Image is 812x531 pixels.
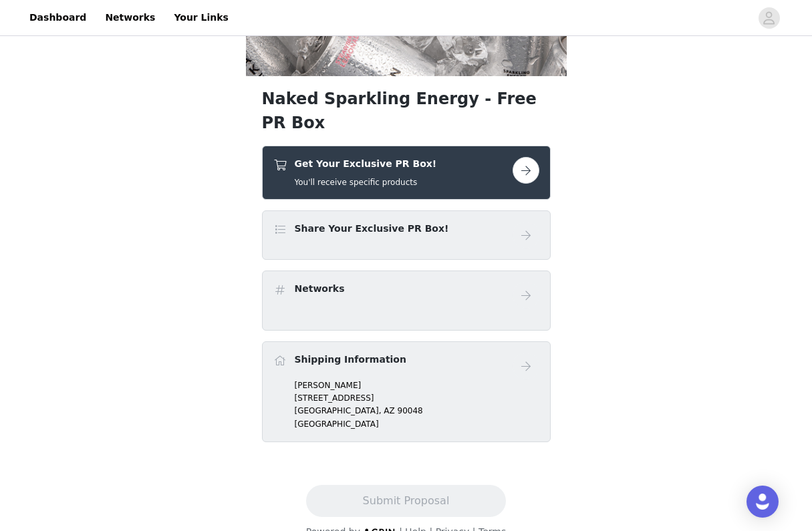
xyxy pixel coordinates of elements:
[398,406,423,415] span: 90048
[262,87,551,135] h1: Naked Sparkling Energy - Free PR Box
[295,353,406,367] h4: Shipping Information
[306,485,506,517] button: Submit Proposal
[747,486,779,518] div: Open Intercom Messenger
[763,7,775,29] div: avatar
[97,3,163,33] a: Networks
[21,3,94,33] a: Dashboard
[295,176,437,188] h5: You'll receive specific products
[262,146,551,200] div: Get Your Exclusive PR Box!
[295,406,382,415] span: [GEOGRAPHIC_DATA],
[262,210,551,260] div: Share Your Exclusive PR Box!
[262,341,551,442] div: Shipping Information
[166,3,237,33] a: Your Links
[295,222,449,236] h4: Share Your Exclusive PR Box!
[295,282,345,296] h4: Networks
[295,392,539,404] p: [STREET_ADDRESS]
[295,418,539,430] p: [GEOGRAPHIC_DATA]
[295,379,539,391] p: [PERSON_NAME]
[295,157,437,171] h4: Get Your Exclusive PR Box!
[384,406,394,415] span: AZ
[262,271,551,331] div: Networks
